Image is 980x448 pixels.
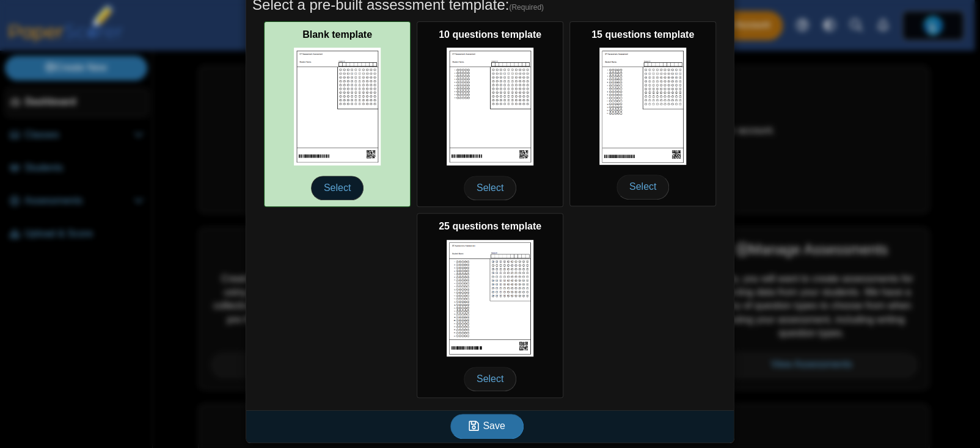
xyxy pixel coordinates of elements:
[447,240,533,357] img: scan_sheet_25_questions.png
[450,414,524,438] button: Save
[483,421,505,431] span: Save
[447,48,533,165] img: scan_sheet_10_questions.png
[439,29,541,40] b: 10 questions template
[464,176,516,200] span: Select
[616,175,669,199] span: Select
[591,29,694,40] b: 15 questions template
[302,29,372,40] b: Blank template
[464,367,516,391] span: Select
[599,48,686,165] img: scan_sheet_15_questions.png
[509,2,544,13] span: (Required)
[311,176,364,200] span: Select
[439,221,541,231] b: 25 questions template
[294,48,381,165] img: scan_sheet_blank.png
